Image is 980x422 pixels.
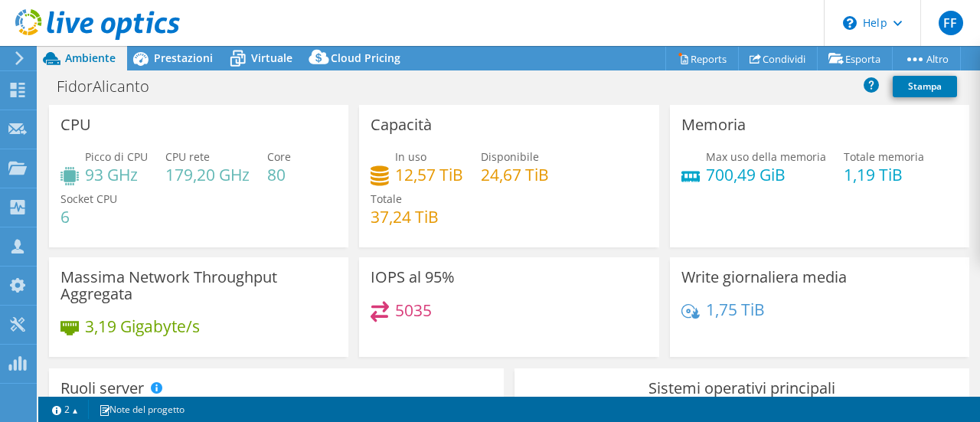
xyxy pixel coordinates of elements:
a: 2 [41,400,89,419]
h3: Capacità [371,116,432,133]
span: Cloud Pricing [331,51,400,65]
h3: Ruoli server [60,380,144,397]
h3: CPU [60,116,91,133]
a: Altro [892,47,961,70]
span: Ambiente [65,51,116,65]
h3: Memoria [681,116,746,133]
h4: 700,49 GiB [706,166,826,183]
span: Totale memoria [844,149,924,164]
span: Max uso della memoria [706,149,826,164]
span: Disponibile [481,149,539,164]
h4: 93 GHz [85,166,148,183]
span: Core [267,149,291,164]
h4: 12,57 TiB [395,166,463,183]
a: Condividi [738,47,818,70]
h4: 1,19 TiB [844,166,924,183]
h4: 6 [60,208,117,225]
span: FF [939,11,963,35]
span: Picco di CPU [85,149,148,164]
h1: FidorAlicanto [50,78,173,95]
h4: 24,67 TiB [481,166,549,183]
a: Esporta [817,47,893,70]
span: Socket CPU [60,191,117,206]
h4: 80 [267,166,291,183]
span: In uso [395,149,426,164]
h4: 5035 [395,302,432,319]
h4: 1,75 TiB [706,301,765,318]
h4: 37,24 TiB [371,208,439,225]
h3: Massima Network Throughput Aggregata [60,269,337,303]
span: Totale [371,191,402,206]
a: Stampa [893,76,957,97]
span: Prestazioni [154,51,213,65]
h3: Sistemi operativi principali [526,380,958,397]
h3: IOPS al 95% [371,269,455,286]
h4: 179,20 GHz [165,166,250,183]
svg: \n [843,16,857,30]
span: CPU rete [165,149,210,164]
a: Reports [665,47,739,70]
a: Note del progetto [88,400,195,419]
span: Virtuale [251,51,292,65]
h3: Write giornaliera media [681,269,847,286]
h4: 3,19 Gigabyte/s [85,318,200,335]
